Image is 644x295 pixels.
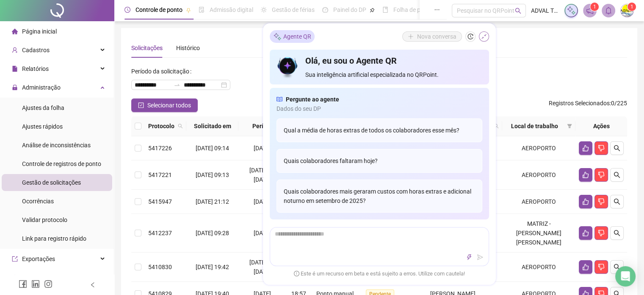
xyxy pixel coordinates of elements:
th: Período [238,116,287,136]
span: Integrações [22,274,53,281]
span: 5410830 [148,264,172,270]
span: search [614,145,620,152]
span: [DATE] 09:13 [196,171,229,178]
span: like [582,230,589,236]
span: pushpin [186,8,191,13]
span: Selecionar todos [147,101,191,110]
div: Ações [579,121,624,131]
span: [DATE] [254,230,271,236]
td: AEROPORTO [502,160,575,190]
div: Solicitações [131,43,163,53]
span: exclamation-circle [294,270,299,276]
span: [DATE] 09:14 [196,145,229,152]
span: 5417221 [148,171,172,178]
span: Gestão de solicitações [22,179,81,186]
sup: Atualize o seu contato no menu Meus Dados [627,3,636,11]
span: Local de trabalho [506,121,564,131]
span: export [12,256,18,262]
span: Cadastros [22,47,50,53]
img: 3048 [621,4,633,17]
span: like [582,171,589,178]
td: AEROPORTO [502,190,575,214]
span: Sua inteligência artificial especializada no QRPoint. [305,70,482,79]
img: sparkle-icon.fc2bf0ac1784a2077858766a79e2daf3.svg [273,32,282,41]
span: filter [567,124,572,129]
span: Ajustes rápidos [22,123,63,130]
span: Controle de ponto [135,6,182,13]
div: Histórico [176,43,200,53]
span: like [582,198,589,205]
span: notification [586,7,594,14]
th: Solicitado em [186,116,238,136]
span: home [12,28,18,34]
span: [DATE] 21:12 [196,198,229,205]
span: file-done [199,7,205,13]
h4: Olá, eu sou o Agente QR [305,55,482,67]
span: check-square [138,102,144,108]
span: like [582,145,589,152]
span: search [515,8,521,14]
span: [DATE] 19:42 [196,264,229,270]
span: search [614,171,620,178]
span: book [382,7,388,13]
span: ellipsis [434,7,440,13]
span: Registros Selecionados [549,100,610,107]
span: thunderbolt [466,254,472,260]
span: dislike [598,230,605,236]
span: Página inicial [22,28,57,35]
span: Ajustes da folha [22,104,64,111]
span: shrink [481,34,487,39]
span: Dados do seu DP [276,104,482,113]
span: Controle de registros de ponto [22,160,101,167]
div: Open Intercom Messenger [615,266,636,287]
span: clock-circle [124,7,130,13]
span: search [614,230,620,236]
span: search [614,264,620,270]
td: AEROPORTO [502,253,575,282]
td: MATRIZ - [PERSON_NAME] [PERSON_NAME] [502,214,575,253]
span: search [492,120,500,132]
div: Agente QR [270,30,315,43]
div: Quais colaboradores faltaram hoje? [276,149,482,173]
span: [DATE] até [DATE] [249,167,276,183]
img: icon [276,55,299,79]
td: AEROPORTO [502,136,575,160]
span: [DATE] até [DATE] [249,259,276,275]
sup: 1 [590,3,599,11]
span: linkedin [31,280,40,288]
div: Qual a média de horas extras de todos os colaboradores esse mês? [276,118,482,142]
label: Período da solicitação [131,65,195,78]
span: Relatórios [22,65,49,72]
span: like [582,264,589,270]
span: dislike [598,198,605,205]
span: to [174,81,180,88]
button: Selecionar todos [131,98,198,112]
span: 5412237 [148,230,172,236]
span: Admissão digital [210,6,253,13]
button: thunderbolt [464,252,474,262]
span: dislike [598,171,605,178]
span: Painel do DP [333,6,366,13]
span: 1 [593,4,596,10]
span: 1 [630,4,633,10]
span: Validar protocolo [22,216,67,223]
span: search [178,124,183,129]
span: facebook [19,280,27,288]
span: lock [12,84,18,90]
span: left [90,282,96,288]
span: Protocolo [148,121,174,131]
button: send [475,252,485,262]
span: dashboard [322,7,328,13]
span: file [12,66,18,72]
span: Administração [22,84,61,91]
span: Link para registro rápido [22,235,86,242]
span: Gestão de férias [272,6,315,13]
span: Exportações [22,256,55,262]
span: swap-right [174,81,180,88]
span: [DATE] [254,198,271,205]
span: Análise de inconsistências [22,142,91,149]
span: [DATE] [254,145,271,152]
span: pushpin [370,8,375,13]
span: history [467,34,473,39]
span: [DATE] 09:28 [196,230,229,236]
